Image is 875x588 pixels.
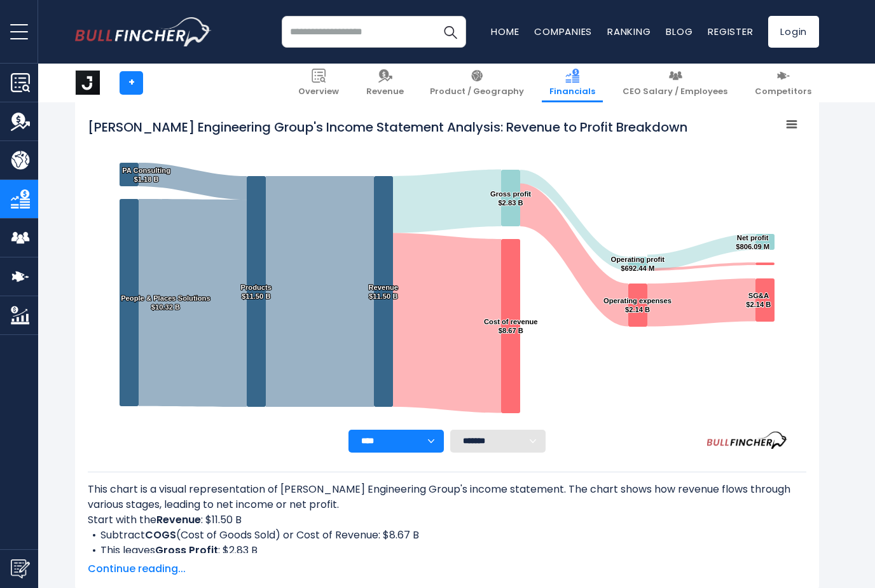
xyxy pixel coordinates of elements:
[484,318,538,334] text: Cost of revenue $8.67 B
[611,256,665,272] text: Operating profit $692.44 M
[366,86,404,97] span: Revenue
[75,17,212,46] a: Go to homepage
[156,512,201,527] b: Revenue
[359,64,411,102] a: Revenue
[120,71,143,95] a: +
[422,64,532,102] a: Product / Geography
[746,292,771,308] text: SG&A $2.14 B
[549,86,595,97] span: Financials
[666,25,692,38] a: Blog
[736,234,769,250] text: Net profit $806.09 M
[607,25,651,38] a: Ranking
[122,167,170,183] text: PA Consulting $1.18 B
[430,86,524,97] span: Product / Geography
[490,190,531,207] text: Gross profit $2.83 B
[542,64,603,102] a: Financials
[491,25,519,38] a: Home
[76,71,100,95] img: J logo
[155,543,218,557] b: Gross Profit
[615,64,735,102] a: CEO Salary / Employees
[298,86,339,97] span: Overview
[603,297,672,313] text: Operating expenses $2.14 B
[88,528,806,543] li: Subtract (Cost of Goods Sold) or Cost of Revenue: $8.67 B
[768,16,819,48] a: Login
[88,112,806,430] svg: Jacobs Engineering Group's Income Statement Analysis: Revenue to Profit Breakdown
[75,17,212,46] img: bullfincher logo
[747,64,819,102] a: Competitors
[88,561,806,577] span: Continue reading...
[291,64,347,102] a: Overview
[708,25,753,38] a: Register
[88,543,806,558] li: This leaves : $2.83 B
[534,25,592,38] a: Companies
[88,482,806,553] div: This chart is a visual representation of [PERSON_NAME] Engineering Group's income statement. The ...
[241,284,272,300] text: Products $11.50 B
[755,86,811,97] span: Competitors
[434,16,466,48] button: Search
[145,528,176,542] b: COGS
[368,284,398,300] text: Revenue $11.50 B
[88,118,687,136] tspan: [PERSON_NAME] Engineering Group's Income Statement Analysis: Revenue to Profit Breakdown
[121,294,210,311] text: People & Places Solutions $10.32 B
[623,86,727,97] span: CEO Salary / Employees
